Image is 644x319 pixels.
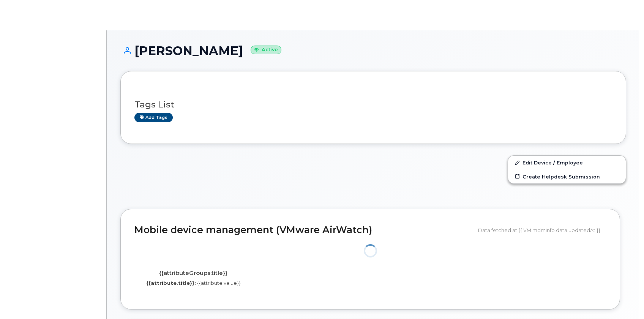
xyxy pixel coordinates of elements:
label: {{attribute.title}}: [146,280,196,287]
span: {{attribute.value}} [197,280,241,286]
a: Edit Device / Employee [508,156,626,169]
h3: Tags List [134,100,612,109]
div: Data fetched at {{ VM.mdmInfo.data.updatedAt }} [478,223,606,237]
h1: [PERSON_NAME] [120,44,626,57]
h2: Mobile device management (VMware AirWatch) [134,225,472,235]
small: Active [251,46,281,54]
a: Add tags [134,113,173,122]
h4: {{attributeGroups.title}} [140,270,247,276]
a: Create Helpdesk Submission [508,170,626,183]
